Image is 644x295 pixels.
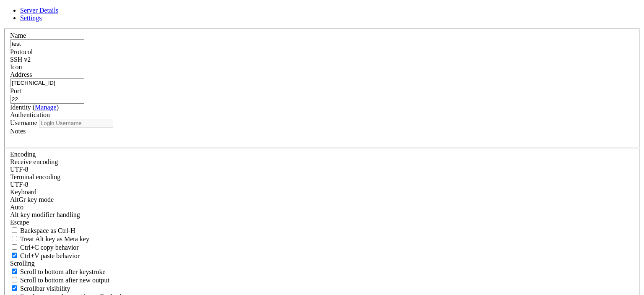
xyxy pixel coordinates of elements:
label: The default terminal encoding. ISO-2022 enables character map translations (like graphics maps). ... [10,173,60,180]
x-row: drwx------ 9 root root 4096 [DATE] [3,117,535,125]
span: SSH v2 [10,56,31,63]
input: Ctrl+C copy behavior [12,244,17,250]
x-row: Enable ESM Apps to receive additional future security updates. [3,60,535,68]
label: Scroll to bottom after new output. [10,277,109,284]
input: Treat Alt key as Meta key [12,236,17,241]
x-row: drwx------ 2 root root 4096 [DATE] [3,182,535,189]
input: Scrollbar visibility [12,285,17,291]
x-row: 93 updates can be applied immediately. [3,39,535,46]
span: Backspace as Ctrl-H [20,227,75,234]
div: (0, 32) [3,232,7,239]
x-row: -rw------- 1 root root 21595 [DATE] 20:10 .bash_history [3,132,535,139]
input: Scroll to bottom after new output [12,277,17,282]
label: Icon [10,63,22,70]
label: Username [10,119,37,126]
x-row: [URL][DOMAIN_NAME] [3,10,535,18]
label: Identity [10,104,59,111]
span: Scroll to bottom after new output [20,277,109,284]
input: Server Name [10,39,84,48]
label: Port [10,87,21,94]
label: Address [10,71,32,78]
input: Host Name or IP [10,78,84,87]
label: Set the expected encoding for data received from the host. If the encodings do not match, visual ... [10,196,54,203]
span: .config [138,153,161,160]
label: Set the expected encoding for data received from the host. If the encodings do not match, visual ... [10,158,58,165]
span: Treat Alt key as Meta key [20,235,89,243]
div: UTF-8 [10,166,634,173]
label: Scrolling [10,260,35,267]
span: Ctrl+C copy behavior [20,244,79,251]
x-row: -rw-r--r-- 1 root root 196 [DATE] .wget-hsts [3,189,535,196]
span: go [138,203,144,210]
x-row: Last login: [DATE] from [TECHNICAL_ID] [3,96,535,103]
span: ( ) [33,104,59,111]
span: UTF-8 [10,166,29,173]
div: UTF-8 [10,181,634,188]
x-row: drwxr-xr-x 13 root root 4096 [DATE] 16:24 [3,196,535,203]
label: Ctrl+V pastes if true, sends ^V to host if false. Ctrl+Shift+V sends ^V to host if true, pastes i... [10,252,80,259]
span: Ctrl+V paste behavior [20,252,80,259]
span: Scroll to bottom after keystroke [20,268,106,275]
span: Auto [10,204,23,211]
span: UTF-8 [10,181,29,188]
x-row: Expanded Security Maintenance for Applications is not enabled. [3,25,535,32]
x-row: logout [3,225,535,232]
span: . [138,117,141,124]
span: Escape [10,219,29,226]
a: Manage [35,104,57,111]
div: Auto [10,204,634,211]
div: Escape [10,219,634,226]
x-row: -rw-r--r-- 1 root root [DATE] 2024 .bashrc [3,139,535,146]
x-row: *** System restart required *** [3,89,535,96]
x-row: drwxr-xr-x 22 root root 4096 [DATE] [3,125,535,132]
label: Name [10,32,26,39]
span: .. [138,125,144,131]
input: Port Number [10,95,84,104]
label: Ctrl-C copies if true, send ^C to host if false. Ctrl-Shift-C sends ^C to host if true, copies if... [10,244,79,251]
label: Controls how the Alt key is handled. Escape: Send an ESC prefix. 8-Bit: Add 128 to the typed char... [10,211,80,218]
span: .local [138,167,158,174]
span: Scrollbar visibility [20,285,70,292]
span: .cache [138,146,158,153]
input: Scroll to bottom after keystroke [12,269,17,274]
x-row: drwxr-xr-x 3 root root 4096 [DATE] [3,203,535,210]
div: SSH v2 [10,56,634,63]
a: Settings [20,14,42,21]
span: .evilginx [158,160,188,167]
x-row: To see these additional updates run: apt list --upgradable [3,46,535,53]
x-row: drwxr-xr-x 3 root root 4096 [DATE] [3,167,535,175]
span: .ssh [138,182,151,188]
label: Whether the Alt key acts as a Meta key or as a distinct Alt key. [10,235,89,243]
label: Encoding [10,151,36,158]
x-row: drwx------ 3 root root 4096 [DATE] [3,146,535,153]
x-row: root@vm947973:~# ls -la [3,103,535,110]
label: Protocol [10,48,33,55]
label: Whether to scroll to the bottom on any keystroke. [10,268,106,275]
label: Authentication [10,111,50,118]
x-row: drwxr-xr-x 3 root root 4096 [DATE] [3,153,535,160]
x-row: drwx------ 3 root root 4096 [DATE] 19:55 [3,160,535,167]
span: go1.19.5.linux-amd64.tar.gz [138,210,228,217]
input: Login Username [39,119,113,128]
input: Backspace as Ctrl-H [12,227,17,233]
x-row: -rw-r--r-- 1 root root 254 [DATE] .profile [3,175,535,182]
label: Keyboard [10,188,36,196]
x-row: -rw-r--r-- 1 root root 148949578 [DATE] [3,210,535,217]
x-row: total 145536 [3,110,535,117]
x-row: See [URL][DOMAIN_NAME] or run: sudo pro status [3,68,535,75]
x-row: root@vm947973:~# exit [3,217,535,225]
span: evilginx2 [158,196,188,203]
label: Notes [10,128,26,135]
label: If true, the backspace should send BS ('\x08', aka ^H). Otherwise the backspace key should send '... [10,227,75,234]
input: Ctrl+V paste behavior [12,253,17,258]
a: Server Details [20,7,58,14]
label: The vertical scrollbar mode. [10,285,70,292]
